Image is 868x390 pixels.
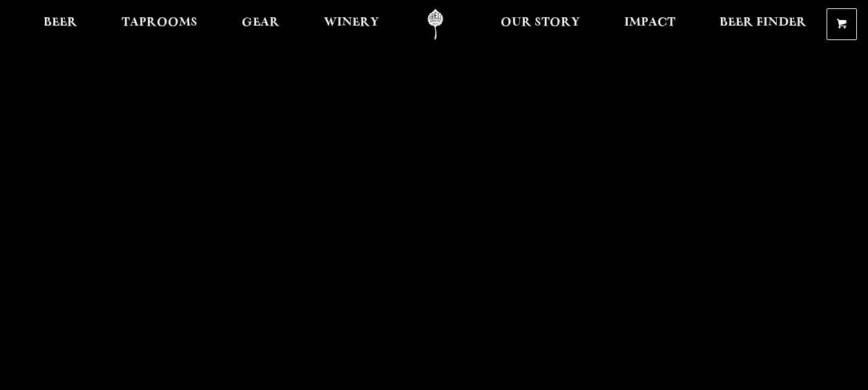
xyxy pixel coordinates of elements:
[44,17,77,28] span: Beer
[615,9,684,40] a: Impact
[122,17,197,28] span: Taprooms
[624,17,675,28] span: Impact
[492,9,589,40] a: Our Story
[324,17,379,28] span: Winery
[409,9,461,40] a: Odell Home
[35,9,86,40] a: Beer
[233,9,289,40] a: Gear
[113,9,206,40] a: Taprooms
[242,17,280,28] span: Gear
[501,17,580,28] span: Our Story
[315,9,388,40] a: Winery
[720,17,807,28] span: Beer Finder
[711,9,816,40] a: Beer Finder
